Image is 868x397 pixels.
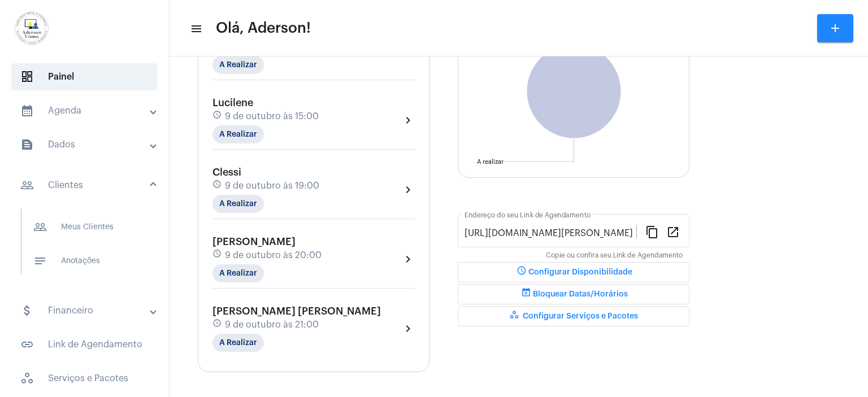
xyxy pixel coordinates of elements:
[401,114,415,127] mat-icon: chevron_right
[11,63,158,90] span: Painel
[24,247,144,274] span: Anotações
[33,254,47,268] mat-icon: sidenav icon
[7,203,169,290] div: sidenav iconClientes
[645,225,659,238] mat-icon: content_copy
[20,138,34,151] mat-icon: sidenav icon
[401,183,415,197] mat-icon: chevron_right
[212,98,253,108] span: Lucilene
[212,195,264,213] mat-chip: A Realizar
[20,338,34,351] mat-icon: sidenav icon
[477,159,504,165] text: A realizar
[216,19,311,37] span: Olá, Aderson!
[212,110,223,123] mat-icon: schedule
[190,22,201,36] mat-icon: sidenav icon
[225,111,319,121] span: 9 de outubro às 15:00
[212,125,264,143] mat-chip: A Realizar
[20,178,34,192] mat-icon: sidenav icon
[9,6,54,51] img: d7e3195d-0907-1efa-a796-b593d293ae59.png
[212,306,381,316] span: [PERSON_NAME] [PERSON_NAME]
[509,312,638,320] span: Configurar Serviços e Pacotes
[212,167,241,177] span: Clessi
[401,252,415,266] mat-icon: chevron_right
[401,322,415,335] mat-icon: chevron_right
[7,97,169,124] mat-expansion-panel-header: sidenav iconAgenda
[519,287,533,301] mat-icon: event_busy
[20,304,151,317] mat-panel-title: Financeiro
[20,104,34,117] mat-icon: sidenav icon
[519,290,628,298] span: Bloquear Datas/Horários
[20,178,151,192] mat-panel-title: Clientes
[7,297,169,324] mat-expansion-panel-header: sidenav iconFinanceiro
[458,306,689,326] button: Configurar Serviços e Pacotes
[212,334,264,352] mat-chip: A Realizar
[24,213,144,241] span: Meus Clientes
[20,70,34,84] span: sidenav icon
[33,220,47,234] mat-icon: sidenav icon
[212,249,223,261] mat-icon: schedule
[828,21,842,35] mat-icon: add
[458,262,689,282] button: Configurar Disponibilidade
[212,180,223,192] mat-icon: schedule
[225,320,319,330] span: 9 de outubro às 21:00
[20,138,151,151] mat-panel-title: Dados
[212,264,264,282] mat-chip: A Realizar
[11,365,158,392] span: Serviços e Pacotes
[212,237,296,247] span: [PERSON_NAME]
[212,56,264,74] mat-chip: A Realizar
[465,228,636,238] input: Link
[212,319,223,331] mat-icon: schedule
[515,265,528,279] mat-icon: schedule
[515,268,632,276] span: Configurar Disponibilidade
[11,331,158,358] span: Link de Agendamento
[546,252,683,260] mat-hint: Copie ou confira seu Link de Agendamento
[7,131,169,158] mat-expansion-panel-header: sidenav iconDados
[20,372,34,385] span: sidenav icon
[20,304,34,317] mat-icon: sidenav icon
[666,225,680,238] mat-icon: open_in_new
[509,309,523,323] mat-icon: workspaces_outlined
[225,250,322,260] span: 9 de outubro às 20:00
[225,181,319,191] span: 9 de outubro às 19:00
[7,167,169,203] mat-expansion-panel-header: sidenav iconClientes
[20,104,151,117] mat-panel-title: Agenda
[458,284,689,304] button: Bloquear Datas/Horários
